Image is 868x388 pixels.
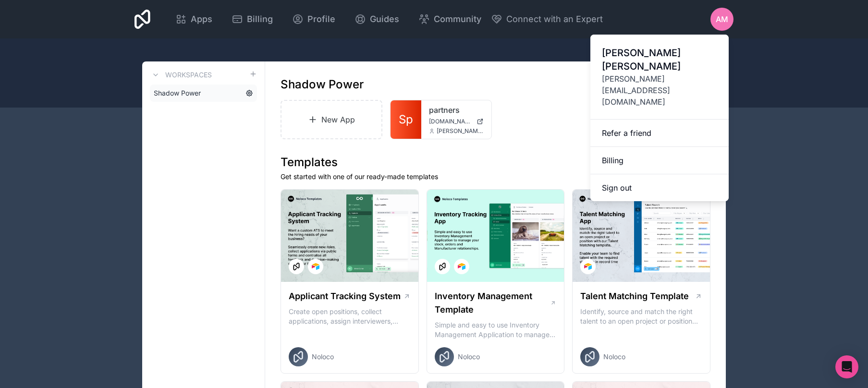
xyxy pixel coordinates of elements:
img: Airtable Logo [584,263,592,270]
span: [PERSON_NAME][EMAIL_ADDRESS][DOMAIN_NAME] [437,127,484,135]
h1: Inventory Management Template [435,290,550,316]
h1: Applicant Tracking System [289,290,401,303]
span: Apps [191,12,212,26]
a: New App [281,100,382,139]
h1: Shadow Power [281,77,364,92]
a: partners [429,104,484,116]
h1: Templates [281,155,710,170]
span: Guides [370,12,399,26]
a: Apps [168,9,220,30]
span: Shadow Power [154,88,201,98]
img: Airtable Logo [458,263,465,270]
span: [DOMAIN_NAME] [429,118,473,125]
a: Shadow Power [150,85,257,102]
a: Guides [347,9,407,30]
span: Noloco [312,352,334,362]
a: Community [411,9,489,30]
span: Noloco [603,352,625,362]
span: [PERSON_NAME][EMAIL_ADDRESS][DOMAIN_NAME] [602,73,717,108]
a: Sp [391,100,421,139]
a: Workspaces [150,69,212,81]
span: AM [716,13,728,25]
h1: Talent Matching Template [580,290,689,303]
img: Airtable Logo [312,263,319,270]
p: Identify, source and match the right talent to an open project or position with our Talent Matchi... [580,307,702,326]
span: [PERSON_NAME] [PERSON_NAME] [602,46,717,73]
div: Open Intercom Messenger [835,355,858,378]
span: Billing [247,12,273,26]
a: Billing [224,9,281,30]
span: Noloco [458,352,480,362]
span: Connect with an Expert [506,12,603,26]
span: Sp [399,112,413,127]
h3: Workspaces [165,70,212,80]
a: Refer a friend [590,120,729,147]
a: [DOMAIN_NAME] [429,118,484,125]
button: Connect with an Expert [491,12,603,26]
span: Community [434,12,481,26]
span: Profile [307,12,335,26]
a: Billing [590,147,729,174]
p: Get started with one of our ready-made templates [281,172,710,182]
a: Profile [284,9,343,30]
p: Create open positions, collect applications, assign interviewers, centralise candidate feedback a... [289,307,411,326]
p: Simple and easy to use Inventory Management Application to manage your stock, orders and Manufact... [435,320,557,339]
button: Sign out [590,174,729,201]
